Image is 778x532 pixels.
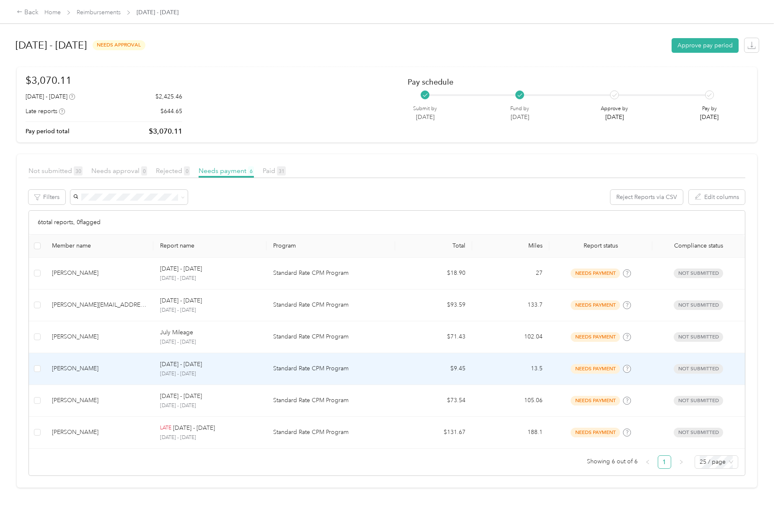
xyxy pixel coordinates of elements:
a: Home [44,9,61,16]
span: [DATE] - [DATE] [137,8,178,17]
p: Standard Rate CPM Program [273,396,388,405]
span: 0 [184,166,190,176]
a: 1 [658,456,671,468]
p: [DATE] - [DATE] [173,424,215,433]
p: [DATE] [510,113,529,121]
td: 13.5 [472,353,549,385]
td: $93.59 [395,289,472,321]
div: [PERSON_NAME] [52,332,147,341]
td: $71.43 [395,321,472,353]
td: $73.54 [395,385,472,417]
p: $3,070.11 [149,126,182,137]
button: Filters [28,190,65,204]
button: left [641,455,654,469]
p: LATE [160,424,171,432]
div: Late reports [26,107,65,116]
th: Member name [45,235,153,258]
li: Next Page [675,455,688,469]
span: Not submitted [674,300,723,310]
button: Reject Reports via CSV [610,190,683,204]
span: 6 [248,166,254,176]
div: Miles [479,242,543,249]
span: needs payment [571,269,620,278]
p: [DATE] - [DATE] [160,370,260,378]
p: [DATE] - [DATE] [160,275,260,282]
td: Standard Rate CPM Program [266,353,395,385]
div: [PERSON_NAME] [52,269,147,278]
div: [DATE] - [DATE] [26,92,75,101]
h1: $3,070.11 [26,73,182,88]
p: [DATE] [700,113,719,121]
p: [DATE] [601,113,628,121]
span: Not submitted [674,269,723,278]
td: $131.67 [395,417,472,449]
p: [DATE] - [DATE] [160,296,202,305]
td: $18.90 [395,258,472,289]
p: Approve by [601,105,628,113]
td: Standard Rate CPM Program [266,385,395,417]
span: 31 [277,166,286,176]
span: Not submitted [28,167,83,175]
span: needs payment [571,364,620,374]
span: Not submitted [674,396,723,405]
th: Report name [153,235,266,258]
span: needs approval [93,40,145,50]
p: Pay by [700,105,719,113]
td: 133.7 [472,289,549,321]
span: Needs payment [199,167,254,175]
iframe: Everlance-gr Chat Button Frame [731,485,778,532]
p: [DATE] - [DATE] [160,264,202,274]
span: Needs approval [91,167,147,175]
h1: [DATE] - [DATE] [16,35,87,55]
span: needs payment [571,300,620,310]
span: 0 [141,166,147,176]
div: [PERSON_NAME] [52,396,147,405]
div: [PERSON_NAME] [52,364,147,373]
div: Total [402,242,465,249]
p: [DATE] [413,113,437,121]
p: $2,425.46 [155,92,182,101]
td: 188.1 [472,417,549,449]
button: Approve pay period [672,38,739,53]
p: Standard Rate CPM Program [273,428,388,437]
button: Edit columns [689,190,745,204]
li: Previous Page [641,455,654,469]
div: [PERSON_NAME] [52,428,147,437]
th: Program [266,235,395,258]
td: 102.04 [472,321,549,353]
button: right [675,455,688,469]
span: 30 [74,166,83,176]
span: needs payment [571,396,620,405]
p: [DATE] - [DATE] [160,307,260,314]
a: Reimbursements [77,9,121,16]
p: July Mileage [160,328,193,337]
td: Standard Rate CPM Program [266,258,395,289]
p: Standard Rate CPM Program [273,300,388,310]
p: [DATE] - [DATE] [160,392,202,401]
td: 105.06 [472,385,549,417]
p: Submit by [413,105,437,113]
span: Compliance status [659,242,738,249]
span: Not submitted [674,428,723,437]
li: 1 [658,455,671,469]
span: Not submitted [674,364,723,374]
span: Report status [556,242,646,249]
td: 27 [472,258,549,289]
td: $9.45 [395,353,472,385]
td: Standard Rate CPM Program [266,289,395,321]
span: left [645,460,650,465]
div: [PERSON_NAME][EMAIL_ADDRESS][DOMAIN_NAME] [52,300,147,310]
td: Standard Rate CPM Program [266,417,395,449]
span: right [679,460,684,465]
p: [DATE] - [DATE] [160,402,260,410]
td: Standard Rate CPM Program [266,321,395,353]
p: $644.65 [160,107,182,116]
p: Standard Rate CPM Program [273,364,388,373]
div: Back [17,8,39,18]
span: Showing 6 out of 6 [587,455,638,468]
span: 25 / page [700,456,733,468]
p: Standard Rate CPM Program [273,332,388,341]
p: Fund by [510,105,529,113]
p: [DATE] - [DATE] [160,338,260,346]
p: Pay period total [26,127,70,136]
